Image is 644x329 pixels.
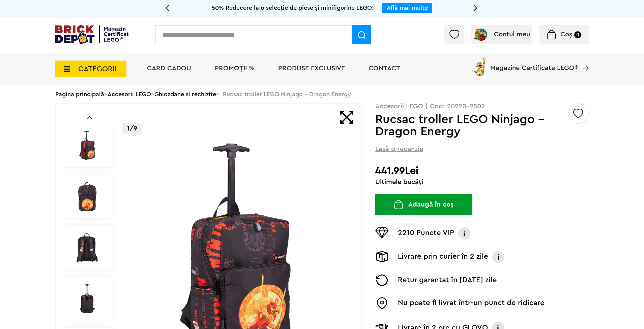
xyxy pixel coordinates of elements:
p: 1/9 [122,123,142,134]
img: Seturi Lego Rucsac troller LEGO Ninjago - Dragon Energy [72,284,103,314]
img: Info livrare prin curier [492,251,505,263]
a: PROMOȚII % [215,65,255,72]
span: Lasă o recenzie [375,144,423,154]
img: Easybox [375,297,389,309]
p: Livrare prin curier în 2 zile [398,251,488,263]
a: Află mai multe [387,5,428,11]
button: Adaugă în coș [375,194,472,215]
a: Contul meu [474,31,530,38]
a: Pagina principală [55,91,104,97]
h1: Rucsac troller LEGO Ninjago - Dragon Energy [375,113,567,138]
p: Retur garantat în [DATE] zile [398,275,497,286]
a: Produse exclusive [278,65,345,72]
a: Prev [87,116,92,119]
a: Contact [369,65,400,72]
img: Returnare [375,275,389,286]
img: Livrare [375,251,389,262]
img: Info VIP [458,227,471,240]
h2: 441.99Lei [375,165,589,177]
span: CATEGORII [78,65,117,73]
img: Rucsac troller LEGO Ninjago - Dragon Energy [72,130,103,160]
span: Magazine Certificate LEGO® [490,56,578,71]
a: Accesorii LEGO [108,91,151,97]
div: > > > Rucsac troller LEGO Ninjago - Dragon Energy [55,85,589,103]
div: Ultimele bucăți [375,179,589,185]
img: Rucsac troller LEGO Ninjago - Dragon Energy [72,181,103,212]
img: Rucsac troller LEGO Ninjago - Dragon Energy LEGO 20220-2502 [72,232,103,263]
span: 50% Reducere la o selecție de piese și minifigurine LEGO! [212,5,374,11]
small: 0 [574,31,581,38]
span: Contul meu [494,31,530,38]
span: Coș [560,31,572,38]
a: Magazine Certificate LEGO® [578,56,589,63]
p: Nu poate fi livrat într-un punct de ridicare [398,297,545,309]
a: Card Cadou [147,65,191,72]
a: Ghiozdane si rechizite [154,91,216,97]
img: Puncte VIP [375,227,389,238]
p: Accesorii LEGO | Cod: 20220-2502 [375,103,589,110]
p: 2210 Puncte VIP [398,227,454,240]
